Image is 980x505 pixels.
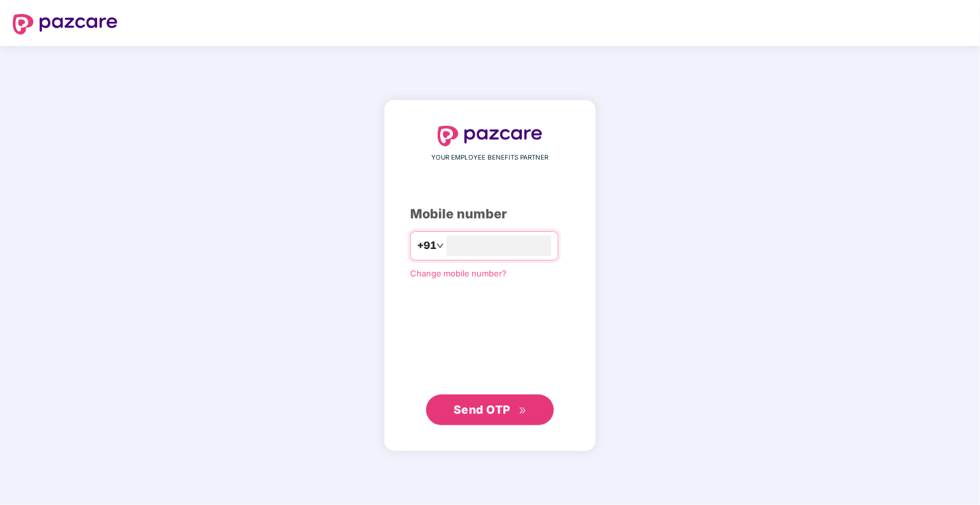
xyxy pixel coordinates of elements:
span: YOUR EMPLOYEE BENEFITS PARTNER [432,153,549,163]
span: Send OTP [454,403,510,416]
span: down [436,242,444,250]
span: +91 [417,237,436,253]
img: logo [438,126,542,146]
div: Mobile number [410,204,570,224]
img: logo [13,14,118,34]
span: double-right [519,407,527,415]
button: Send OTPdouble-right [426,395,554,425]
a: Change mobile number? [410,268,507,278]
